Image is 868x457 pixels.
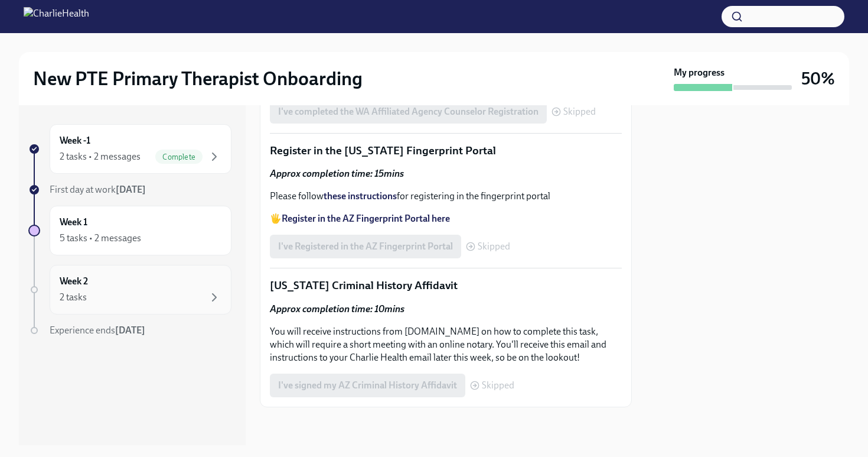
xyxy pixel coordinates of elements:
p: You will receive instructions from [DOMAIN_NAME] on how to complete this task, which will require... [270,325,622,364]
p: Register in the [US_STATE] Fingerprint Portal [270,143,622,158]
h6: Week -1 [60,134,90,147]
span: Complete [155,153,203,161]
strong: Approx completion time: 10mins [270,303,404,315]
h3: 50% [801,68,835,89]
span: Skipped [563,107,596,116]
strong: [DATE] [115,325,145,336]
strong: Approx completion time: 15mins [270,168,404,179]
a: Week 22 tasks [28,265,231,315]
p: 🖐️ [270,212,622,225]
span: Skipped [482,381,514,390]
span: Experience ends [50,325,145,336]
a: these instructions [324,190,397,202]
h6: Week 2 [60,275,88,288]
span: First day at work [50,184,146,195]
a: Week 15 tasks • 2 messages [28,206,231,255]
strong: My progress [674,66,725,79]
a: First day at work[DATE] [28,183,231,196]
p: Please follow for registering in the fingerprint portal [270,190,622,203]
div: 5 tasks • 2 messages [60,232,141,245]
h6: Week 1 [60,216,87,229]
img: CharlieHealth [24,7,89,26]
strong: [DATE] [116,184,146,195]
a: Week -12 tasks • 2 messagesComplete [28,124,231,174]
div: 2 tasks • 2 messages [60,150,141,163]
div: 2 tasks [60,291,87,304]
a: Register in the AZ Fingerprint Portal here [282,213,450,224]
p: [US_STATE] Criminal History Affidavit [270,278,622,293]
span: Skipped [478,242,510,251]
h2: New PTE Primary Therapist Onboarding [33,67,363,90]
